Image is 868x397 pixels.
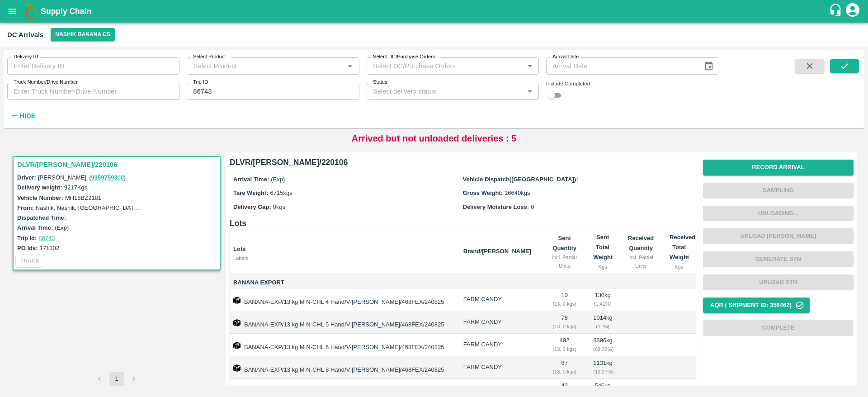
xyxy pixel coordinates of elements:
[17,174,36,181] label: Driver:
[2,1,23,22] button: open drawer
[586,334,619,356] td: 6396 kg
[17,235,37,241] label: Trip Id:
[670,234,695,261] b: Received Total Weight
[352,132,517,145] p: Arrived but not unloaded deliveries : 5
[65,194,101,201] label: MH18BZ2181
[7,83,179,100] input: Enter Truck Number/Drive Number
[17,224,53,231] label: Arrival Time:
[51,28,115,41] button: Select DC
[670,263,689,271] div: Kgs
[38,235,55,241] a: 86743
[233,254,456,262] div: Labels
[19,112,35,119] strong: Hide
[593,300,612,308] div: ( 1.41 %)
[628,235,654,251] b: Received Quantity
[844,2,861,21] div: account of current user
[593,234,613,261] b: Sent Total Weight
[36,204,268,211] label: Nashik, Nashik, [GEOGRAPHIC_DATA], [GEOGRAPHIC_DATA], [GEOGRAPHIC_DATA]
[233,297,241,304] img: box
[829,3,844,19] div: customer-support
[586,288,619,311] td: 130 kg
[193,53,226,61] label: Select Product
[550,253,579,270] div: incl. Partial Units
[40,245,59,251] label: 171302
[550,368,579,376] div: ( 13, 0 kgs)
[17,214,66,221] label: Dispatched Time:
[17,194,63,201] label: Vehicle Number:
[543,356,586,379] td: 87
[550,345,579,353] div: ( 13, 0 kgs)
[524,85,536,97] button: Open
[270,189,292,196] span: 6715 kgs
[233,364,241,372] img: box
[456,311,543,334] td: FARM CANDY
[586,311,619,334] td: 1014 kg
[14,79,78,86] label: Truck Number/Drive Number
[593,263,612,271] div: Kgs
[546,80,718,88] div: Include Completed
[505,189,530,196] span: 16640 kgs
[543,288,586,311] td: 10
[593,368,612,376] div: ( 12.27 %)
[456,356,543,379] td: FARM CANDY
[463,248,531,255] b: Brand/[PERSON_NAME]
[23,2,41,20] img: logo
[233,278,456,288] span: Banana Export
[344,60,356,72] button: Open
[703,160,854,175] button: Record Arrival
[369,85,521,97] input: Select delivery status
[373,53,435,61] label: Select DC/Purchase Orders
[550,300,579,308] div: ( 13, 0 kgs)
[193,79,208,86] label: Trip ID
[187,83,359,100] input: Enter Trip ID
[552,53,579,61] label: Arrival Date
[543,334,586,356] td: 492
[552,235,576,251] b: Sent Quantity
[233,342,241,349] img: box
[593,345,612,353] div: ( 69.39 %)
[550,322,579,331] div: ( 13, 0 kgs)
[109,372,124,386] button: page 1
[14,53,38,61] label: Delivery ID
[230,288,456,311] td: BANANA-EXP/13 kg M N-CHL 4 Hand/V-[PERSON_NAME]/468FEX/240825
[17,245,38,251] label: PO Ids:
[230,217,696,230] h6: Lots
[38,174,127,181] span: [PERSON_NAME] -
[233,246,245,252] b: Lots
[17,159,219,170] h3: DLVR/[PERSON_NAME]/220106
[233,176,269,183] label: Arrival Time:
[273,203,285,210] span: 0 kgs
[456,334,543,356] td: FARM CANDY
[17,184,62,191] label: Delivery weight:
[41,7,91,16] b: Supply Chain
[456,288,543,311] td: FARM CANDY
[230,311,456,334] td: BANANA-EXP/13 kg M N-CHL 5 Hand/V-[PERSON_NAME]/468FEX/240825
[271,176,285,183] span: (Exp)
[55,224,69,231] label: (Exp)
[91,372,142,386] nav: pagination navigation
[230,356,456,379] td: BANANA-EXP/13 kg M N-CHL 8 Hand/V-[PERSON_NAME]/468FEX/240825
[7,108,38,123] button: Hide
[703,298,810,313] button: AQR ( Shipment Id: 356462)
[463,189,503,196] label: Gross Weight:
[543,311,586,334] td: 78
[369,60,509,72] input: Select DC/Purchase Orders
[586,356,619,379] td: 1131 kg
[546,57,697,75] input: Arrival Date
[64,184,87,191] label: 9217 Kgs
[189,60,341,72] input: Select Product
[41,5,829,18] a: Supply Chain
[89,174,126,181] a: (9359759310)
[233,319,241,326] img: box
[233,189,269,196] label: Tare Weight:
[700,57,717,75] button: Choose date
[7,57,179,75] input: Enter Delivery ID
[233,203,271,210] label: Delivery Gap:
[463,176,578,183] label: Vehicle Dispatch([GEOGRAPHIC_DATA]):
[7,29,43,41] div: DC Arrivals
[373,79,387,86] label: Status
[627,253,655,270] div: incl. Partial Units
[463,203,529,210] label: Delivery Moisture Loss:
[17,204,34,211] label: From:
[230,334,456,356] td: BANANA-EXP/13 kg M N-CHL 6 Hand/V-[PERSON_NAME]/468FEX/240825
